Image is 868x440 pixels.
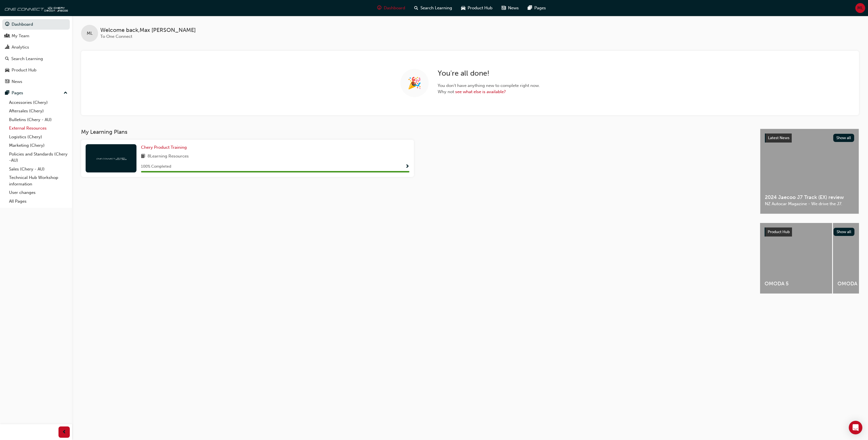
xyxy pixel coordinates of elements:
[528,5,532,12] span: pages-icon
[373,2,410,14] a: guage-iconDashboard
[100,34,132,39] span: To One Connect
[81,129,751,135] h3: My Learning Plans
[410,2,457,14] a: search-iconSearch Learning
[834,228,855,236] button: Show all
[534,5,546,11] span: Pages
[405,164,409,169] span: Show Progress
[765,201,854,207] span: NZ Autocar Magazine - We drive the J7.
[5,56,9,62] span: search-icon
[468,5,492,11] span: Product Hub
[12,67,36,73] div: Product Hub
[12,78,22,85] div: News
[2,19,70,30] a: Dashboard
[461,5,465,12] span: car-icon
[141,144,189,151] a: Chery Product Training
[141,145,187,150] span: Chery Product Training
[765,133,854,143] a: Latest NewsShow all
[760,129,859,214] a: Latest NewsShow all2024 Jaecoo J7 Track (EX) reviewNZ Autocar Magazine - We drive the J7.
[5,22,9,27] span: guage-icon
[7,197,70,206] a: All Pages
[2,18,70,88] button: DashboardMy TeamAnalyticsSearch LearningProduct HubNews
[760,223,832,294] a: OMODA 5
[497,2,523,14] a: news-iconNews
[765,194,854,201] span: 2024 Jaecoo J7 Track (EX) review
[457,2,497,14] a: car-iconProduct Hub
[407,80,422,86] span: 🎉
[11,56,43,62] div: Search Learning
[420,5,452,11] span: Search Learning
[768,229,790,234] span: Product Hub
[2,88,70,98] button: Pages
[405,163,409,170] button: Show Progress
[7,150,70,165] a: Policies and Standards (Chery -AU)
[7,165,70,174] a: Sales (Chery - AU)
[7,133,70,141] a: Logistics (Chery)
[7,188,70,197] a: User changes
[855,3,865,13] button: ML
[384,5,405,11] span: Dashboard
[7,107,70,115] a: Aftersales (Chery)
[141,153,145,160] span: book-icon
[2,76,70,87] a: News
[100,27,196,34] span: Welcome back , Max [PERSON_NAME]
[2,54,70,64] a: Search Learning
[2,42,70,52] a: Analytics
[502,5,506,12] span: news-icon
[87,30,93,37] span: ML
[141,163,171,170] span: 100 % Completed
[7,98,70,107] a: Accessories (Chery)
[455,89,506,94] a: see what else is available?
[5,91,9,96] span: pages-icon
[2,31,70,41] a: My Team
[508,5,519,11] span: News
[438,89,540,95] span: Why not
[147,153,189,160] span: 8 Learning Resources
[833,134,854,142] button: Show all
[523,2,550,14] a: pages-iconPages
[5,45,9,50] span: chart-icon
[857,5,863,11] span: ML
[414,5,418,12] span: search-icon
[438,82,540,89] span: You don't have anything new to complete right now.
[765,281,828,287] span: OMODA 5
[3,2,68,14] img: oneconnect
[7,141,70,150] a: Marketing (Chery)
[96,156,127,161] img: oneconnect
[377,5,381,12] span: guage-icon
[765,227,854,237] a: Product HubShow all
[12,44,29,51] div: Analytics
[768,135,789,140] span: Latest News
[12,33,29,39] div: My Team
[5,79,9,84] span: news-icon
[5,34,9,39] span: people-icon
[5,68,9,73] span: car-icon
[7,124,70,133] a: External Resources
[64,89,68,97] span: up-icon
[849,421,862,434] div: Open Intercom Messenger
[438,69,540,78] h2: You're all done!
[7,115,70,124] a: Bulletins (Chery - AU)
[12,90,23,96] div: Pages
[2,65,70,75] a: Product Hub
[7,173,70,188] a: Technical Hub Workshop information
[62,429,66,436] span: prev-icon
